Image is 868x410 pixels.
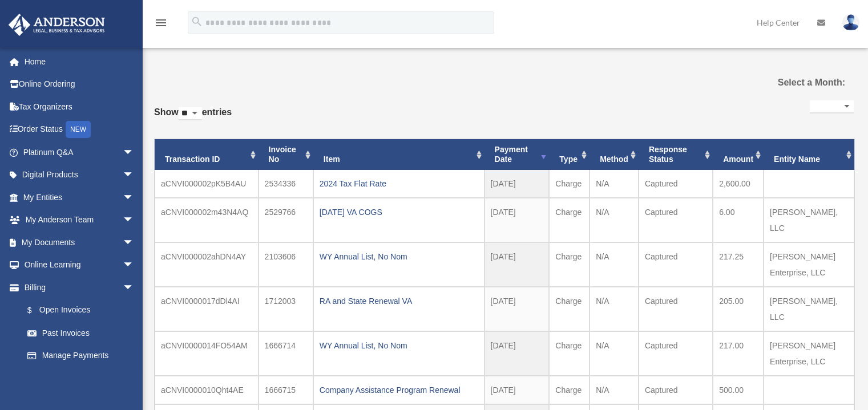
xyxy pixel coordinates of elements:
td: Charge [549,170,590,198]
td: 1666715 [259,376,313,404]
td: Captured [639,331,713,376]
td: [DATE] [485,331,550,376]
td: [DATE] [485,198,550,242]
td: aCNVI0000017dDl4AI [155,287,259,331]
a: Billingarrow_drop_down [8,276,151,299]
td: Charge [549,287,590,331]
td: [PERSON_NAME] Enterprise, LLC [764,331,854,376]
td: [DATE] [485,170,550,198]
td: Charge [549,242,590,287]
span: arrow_drop_down [123,186,146,209]
td: 2,600.00 [713,170,764,198]
td: N/A [590,376,639,404]
a: My Anderson Teamarrow_drop_down [8,209,151,232]
a: Events Calendar [8,367,151,389]
a: Manage Payments [16,344,151,367]
th: Method: activate to sort column ascending [590,139,639,170]
a: Online Ordering [8,73,151,96]
td: 6.00 [713,198,764,242]
td: N/A [590,170,639,198]
span: arrow_drop_down [123,276,146,299]
span: arrow_drop_down [123,254,146,277]
th: Entity Name: activate to sort column ascending [764,139,854,170]
span: arrow_drop_down [123,164,146,187]
span: arrow_drop_down [123,141,146,164]
td: N/A [590,242,639,287]
a: Online Learningarrow_drop_down [8,254,151,277]
td: 500.00 [713,376,764,404]
td: 1666714 [259,331,313,376]
a: Past Invoices [16,322,146,344]
i: search [191,15,203,28]
a: menu [154,20,168,30]
td: Captured [639,287,713,331]
td: 2534336 [259,170,313,198]
td: [PERSON_NAME], LLC [764,287,854,331]
th: Amount: activate to sort column ascending [713,139,764,170]
td: 217.00 [713,331,764,376]
td: N/A [590,331,639,376]
td: N/A [590,198,639,242]
a: My Documentsarrow_drop_down [8,231,151,254]
img: User Pic [842,14,859,31]
th: Response Status: activate to sort column ascending [639,139,713,170]
td: aCNVI000002pK5B4AU [155,170,259,198]
td: [PERSON_NAME], LLC [764,198,854,242]
a: Home [8,50,151,73]
th: Invoice No: activate to sort column ascending [259,139,313,170]
td: aCNVI0000014FO54AM [155,331,259,376]
td: 217.25 [713,242,764,287]
td: 205.00 [713,287,764,331]
a: Order StatusNEW [8,118,151,141]
td: 2103606 [259,242,313,287]
a: Digital Productsarrow_drop_down [8,164,151,186]
td: Charge [549,331,590,376]
td: [DATE] [485,242,550,287]
label: Show entries [154,104,232,132]
td: Charge [549,198,590,242]
td: aCNVI0000010Qht4AE [155,376,259,404]
a: Tax Organizers [8,95,151,118]
td: Captured [639,376,713,404]
div: RA and State Renewal VA [320,293,478,309]
th: Transaction ID: activate to sort column ascending [155,139,259,170]
td: Captured [639,242,713,287]
td: Captured [639,170,713,198]
th: Item: activate to sort column ascending [313,139,485,170]
span: arrow_drop_down [123,231,146,254]
select: Showentries [179,107,202,120]
div: WY Annual List, No Nom [320,249,478,265]
td: [DATE] [485,287,550,331]
th: Type: activate to sort column ascending [549,139,590,170]
td: aCNVI000002ahDN4AY [155,242,259,287]
a: Platinum Q&Aarrow_drop_down [8,141,151,164]
a: My Entitiesarrow_drop_down [8,186,151,209]
td: [DATE] [485,376,550,404]
th: Payment Date: activate to sort column ascending [485,139,550,170]
td: Charge [549,376,590,404]
td: 2529766 [259,198,313,242]
td: N/A [590,287,639,331]
td: Captured [639,198,713,242]
div: Company Assistance Program Renewal [320,382,478,398]
div: [DATE] VA COGS [320,204,478,220]
div: WY Annual List, No Nom [320,338,478,354]
td: [PERSON_NAME] Enterprise, LLC [764,242,854,287]
span: arrow_drop_down [123,209,146,232]
label: Select a Month: [746,75,845,91]
a: $Open Invoices [16,299,151,322]
td: aCNVI000002m43N4AQ [155,198,259,242]
span: $ [34,303,39,318]
div: NEW [66,121,91,138]
div: 2024 Tax Flat Rate [320,176,478,192]
img: Anderson Advisors Platinum Portal [5,14,108,36]
i: menu [154,16,168,30]
td: 1712003 [259,287,313,331]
